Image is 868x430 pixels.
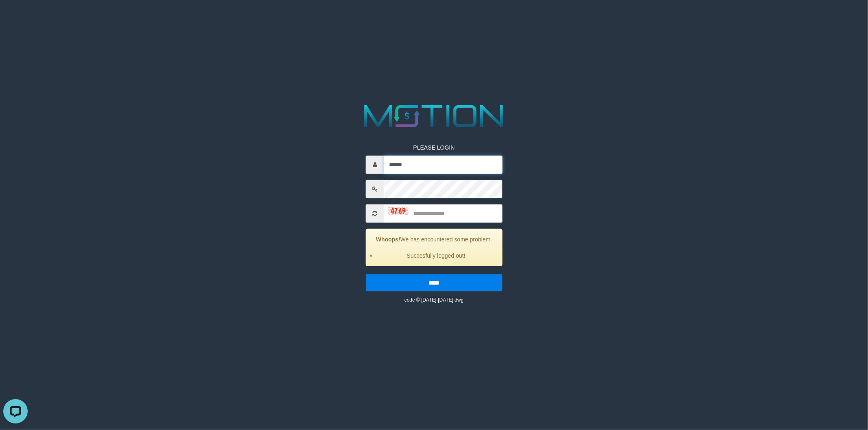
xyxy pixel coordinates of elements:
[376,251,496,259] li: Succesfully logged out!
[376,236,400,242] strong: Whoops!
[404,297,464,302] small: code © [DATE]-[DATE] dwg
[358,101,510,131] img: MOTION_logo.png
[366,228,503,266] div: We has encountered some problem.
[388,207,409,215] img: captcha
[366,143,503,151] p: PLEASE LOGIN
[3,3,28,28] button: Open LiveChat chat widget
